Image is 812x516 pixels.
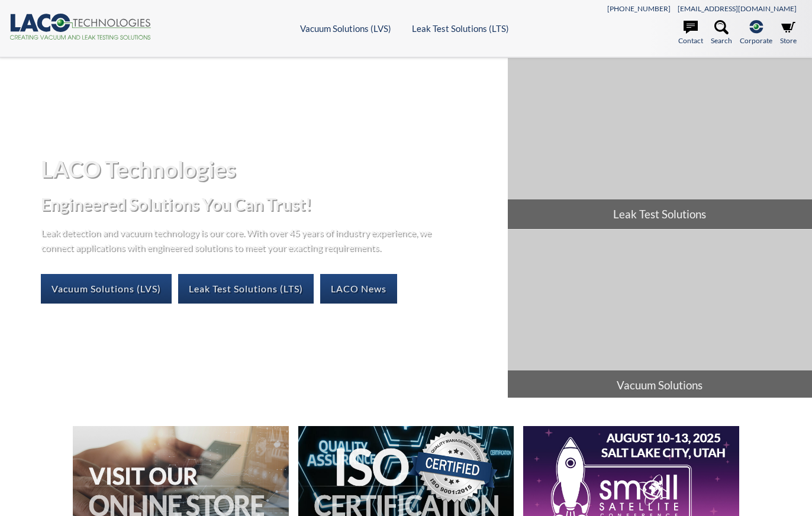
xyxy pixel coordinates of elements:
a: Leak Test Solutions (LTS) [412,23,509,34]
p: Leak detection and vacuum technology is our core. With over 45 years of industry experience, we c... [41,225,437,255]
a: Leak Test Solutions (LTS) [178,274,314,304]
a: LACO News [320,274,397,304]
a: Search [711,20,732,46]
h1: LACO Technologies [41,154,498,183]
a: Vacuum Solutions (LVS) [300,23,391,34]
a: Vacuum Solutions (LVS) [41,274,172,304]
a: [EMAIL_ADDRESS][DOMAIN_NAME] [678,4,797,13]
a: [PHONE_NUMBER] [607,4,671,13]
a: Store [780,20,797,46]
h2: Engineered Solutions You Can Trust! [41,193,498,215]
span: Corporate [740,35,772,46]
a: Contact [678,20,703,46]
